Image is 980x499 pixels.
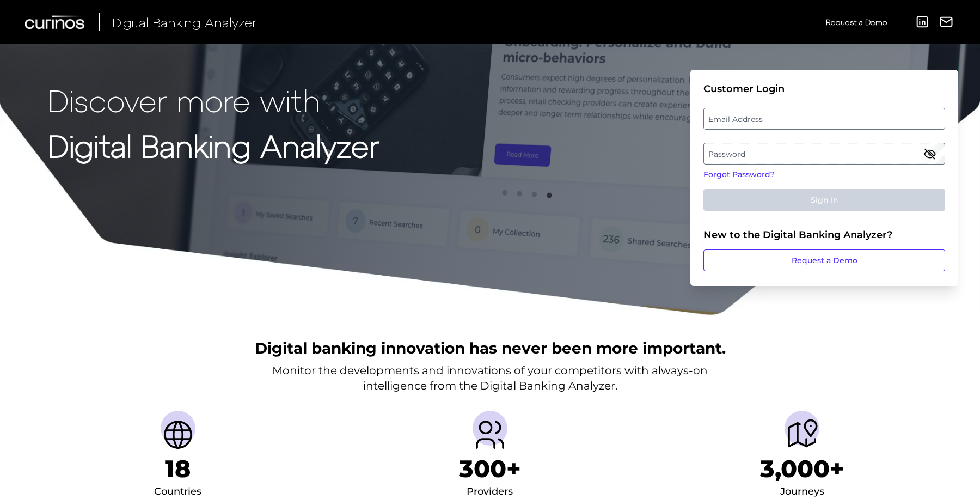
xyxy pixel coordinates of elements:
[459,454,521,483] h1: 300+
[704,144,944,163] label: Password
[255,338,726,358] h2: Digital banking innovation has never been more important.
[48,83,379,117] p: Discover more with
[25,15,86,29] img: Curinos
[760,454,844,483] h1: 3,000+
[161,417,195,452] img: Countries
[785,417,819,452] img: Journeys
[703,169,945,180] a: Forgot Password?
[703,249,945,271] a: Request a Demo
[473,417,507,452] img: Providers
[112,14,257,30] span: Digital Banking Analyzer
[165,454,191,483] h1: 18
[704,109,944,129] label: Email Address
[48,127,379,163] strong: Digital Banking Analyzer
[703,83,945,95] div: Customer Login
[826,13,887,31] a: Request a Demo
[703,229,945,241] div: New to the Digital Banking Analyzer?
[826,17,887,27] span: Request a Demo
[272,363,708,393] p: Monitor the developments and innovations of your competitors with always-on intelligence from the...
[703,189,945,211] button: Sign In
